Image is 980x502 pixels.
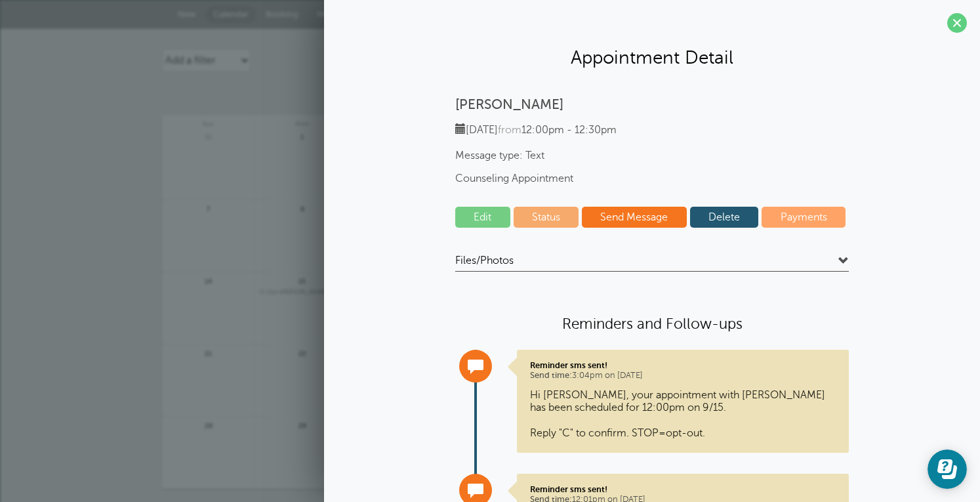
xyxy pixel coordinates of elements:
[762,207,846,228] a: Payments
[256,115,349,128] span: Mon
[455,254,514,267] span: Files/Photos
[455,207,510,228] a: Edit
[266,289,281,295] span: 12pm
[203,348,214,358] span: 21
[530,371,572,380] span: Send time:
[514,207,579,228] a: Status
[455,124,617,136] span: [DATE] 12:00pm - 12:30pm
[455,314,849,333] h4: Reminders and Follow-ups
[296,131,308,141] span: 1
[266,9,298,19] span: Booking
[317,9,359,19] span: Messaging
[178,9,196,19] span: New
[205,6,256,23] a: Calendar
[455,173,573,184] span: Counseling Appointment
[203,420,214,430] span: 28
[296,348,308,358] span: 22
[162,115,255,128] span: Sun
[296,203,308,213] span: 8
[203,276,214,285] span: 14
[928,450,967,489] iframe: Resource center
[530,484,607,494] strong: Reminder sms sent!
[296,276,308,285] span: 15
[530,360,607,370] strong: Reminder sms sent!
[530,389,836,440] p: Hi [PERSON_NAME], your appointment with [PERSON_NAME] has been scheduled for 12:00pm on 9/15. Rep...
[203,203,214,213] span: 7
[455,96,849,113] p: [PERSON_NAME]
[337,46,967,69] h2: Appointment Detail
[260,289,345,296] span: Kelly Blakeslee for Counseling Appointment
[530,360,836,381] p: 3:04pm on [DATE]
[582,207,687,228] a: Send Message
[455,150,849,162] span: Message type: Text
[260,289,345,296] a: 12pm[PERSON_NAME] for Counseling Appointment
[690,207,759,228] a: Delete
[213,9,249,19] span: Calendar
[296,420,308,430] span: 29
[203,131,214,141] span: 31
[498,124,521,136] span: from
